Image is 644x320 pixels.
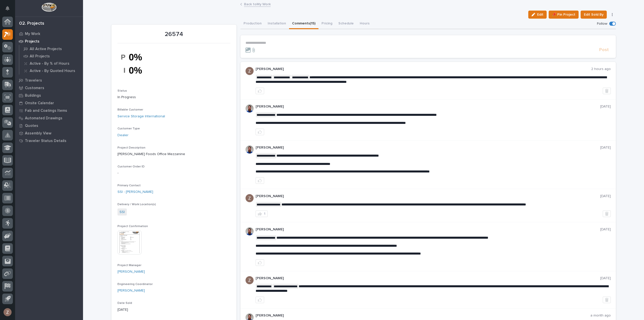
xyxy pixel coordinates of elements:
[117,95,230,100] p: In Progress
[25,116,62,121] p: Automated Drawings
[15,84,83,92] a: Customers
[117,46,155,81] img: qG24JuOj0GfVUXZnrpU2P18nOY5i4ROZQy8c6L_WWW0
[246,276,254,284] img: AGNmyxac9iQmFt5KMn4yKUk2u-Y3CYPXgWg2Ri7a09A=s96-c
[117,283,153,286] span: Engineering Coordinator
[600,104,611,109] p: [DATE]
[15,77,83,84] a: Travelers
[549,11,579,19] button: 📌 Pin Project
[597,47,611,53] button: Post
[264,212,265,216] div: 1
[528,11,547,19] button: Edit
[597,22,607,26] p: Follow
[537,12,543,17] span: Edit
[30,69,75,73] p: Active - By Quoted Hours
[552,12,575,18] span: 📌 Pin Project
[600,194,611,198] p: [DATE]
[117,288,145,293] a: [PERSON_NAME]
[256,146,600,150] p: [PERSON_NAME]
[246,146,254,154] img: 6hTokn1ETDGPf9BPokIQ
[117,165,145,168] span: Customer Order ID
[117,302,132,305] span: Date Sold
[117,127,140,130] span: Customer Type
[357,19,373,29] button: Hours
[30,61,69,66] p: Active - By % of Hours
[256,259,264,266] button: like this post
[42,3,56,12] img: Workspace Logo
[265,19,289,29] button: Installation
[256,227,600,232] p: [PERSON_NAME]
[30,54,50,59] p: All Projects
[603,88,611,94] button: Delete post
[335,19,357,29] button: Schedule
[590,313,611,318] p: a month ago
[117,108,143,111] span: Billable Customer
[25,124,38,128] p: Quotes
[584,12,603,18] span: Edit Sold By
[600,227,611,232] p: [DATE]
[117,133,129,138] a: Dealer
[117,89,127,92] span: Status
[25,39,39,44] p: Projects
[2,3,13,14] button: Notifications
[15,99,83,107] a: Onsite Calendar
[19,60,83,67] a: Active - By % of Hours
[603,297,611,303] button: Delete post
[581,11,607,19] button: Edit Sold By
[240,19,265,29] button: Production
[117,269,145,274] a: [PERSON_NAME]
[117,203,156,206] span: Delivery / Work Location(s)
[117,307,230,312] p: [DATE]
[19,45,83,52] a: All Active Projects
[117,225,148,228] span: Project Confirmation
[117,31,230,38] p: 26574
[19,21,44,26] div: 02. Projects
[25,139,66,143] p: Traveler Status Details
[15,129,83,137] a: Assembly View
[15,137,83,145] a: Traveler Status Details
[25,86,44,90] p: Customers
[25,93,41,98] p: Buildings
[256,129,264,135] button: like this post
[256,67,591,71] p: [PERSON_NAME]
[117,189,153,195] a: SSI - [PERSON_NAME]
[6,6,13,14] div: Notifications
[2,307,13,317] button: users-avatar
[25,131,51,136] p: Assembly View
[25,78,42,83] p: Travelers
[25,101,54,105] p: Onsite Calendar
[600,276,611,280] p: [DATE]
[256,276,600,280] p: [PERSON_NAME]
[117,170,230,176] p: -
[15,114,83,122] a: Automated Drawings
[318,19,335,29] button: Pricing
[603,210,611,217] button: Delete post
[246,194,254,202] img: AGNmyxac9iQmFt5KMn4yKUk2u-Y3CYPXgWg2Ri7a09A=s96-c
[117,184,141,187] span: Primary Contact
[15,107,83,114] a: Fab and Coatings Items
[19,67,83,74] a: Active - By Quoted Hours
[246,67,254,75] img: AGNmyxac9iQmFt5KMn4yKUk2u-Y3CYPXgWg2Ri7a09A=s96-c
[591,67,611,71] p: 2 hours ago
[25,32,40,36] p: My Work
[19,53,83,60] a: All Projects
[256,88,264,94] button: like this post
[117,146,145,149] span: Project Description
[256,104,600,109] p: [PERSON_NAME]
[256,194,600,198] p: [PERSON_NAME]
[246,104,254,113] img: 6hTokn1ETDGPf9BPokIQ
[15,92,83,99] a: Buildings
[244,1,271,7] a: Back toMy Work
[246,227,254,235] img: 6hTokn1ETDGPf9BPokIQ
[256,210,268,217] button: 1
[117,264,141,267] span: Project Manager
[117,152,230,157] p: [PERSON_NAME] Foods Office Mezzanine
[15,122,83,129] a: Quotes
[256,177,264,184] button: like this post
[30,47,62,51] p: All Active Projects
[256,297,264,303] button: like this post
[25,109,67,113] p: Fab and Coatings Items
[256,313,590,318] p: [PERSON_NAME]
[15,38,83,45] a: Projects
[600,146,611,150] p: [DATE]
[117,114,165,119] a: Service Storage International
